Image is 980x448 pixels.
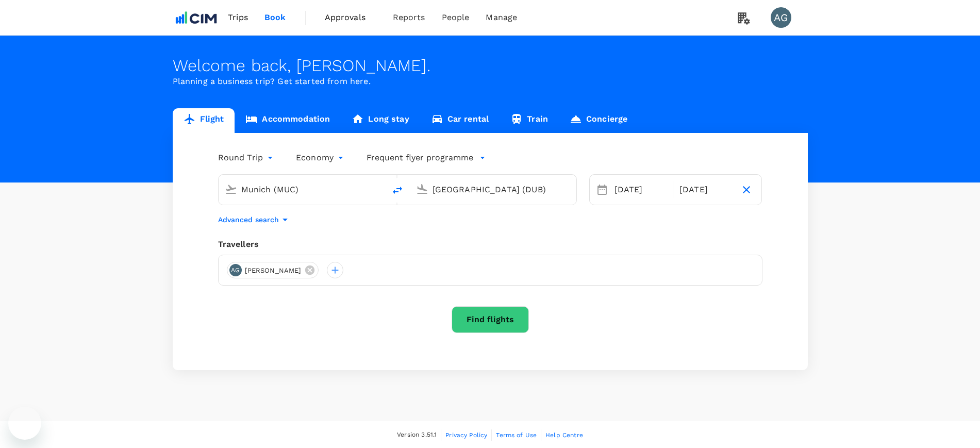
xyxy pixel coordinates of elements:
[385,178,410,203] button: delete
[239,266,308,276] span: [PERSON_NAME]
[420,108,500,133] a: Car rental
[173,75,808,88] p: Planning a business trip? Get started from here.
[235,108,341,133] a: Accommodation
[367,152,486,164] button: Frequent flyer programme
[264,11,286,24] span: Book
[393,11,425,24] span: Reports
[545,432,583,439] span: Help Centre
[325,11,376,24] span: Approvals
[173,108,235,133] a: Flight
[367,152,473,164] p: Frequent flyer programme
[218,214,279,225] p: Advanced search
[227,262,319,278] div: AG[PERSON_NAME]
[442,11,470,24] span: People
[397,430,437,440] span: Version 3.51.1
[610,179,671,200] div: [DATE]
[218,150,276,166] div: Round Trip
[559,108,638,133] a: Concierge
[496,432,537,439] span: Terms of Use
[173,56,808,75] div: Welcome back , [PERSON_NAME] .
[675,179,736,200] div: [DATE]
[496,429,537,441] a: Terms of Use
[771,7,791,28] div: AG
[218,238,762,251] div: Travellers
[445,429,487,441] a: Privacy Policy
[500,108,559,133] a: Train
[545,429,583,441] a: Help Centre
[218,213,291,226] button: Advanced search
[8,407,41,440] iframe: Button to launch messaging window
[433,181,555,197] input: Going to
[486,11,517,24] span: Manage
[378,188,380,190] button: Open
[569,188,571,190] button: Open
[452,306,529,333] button: Find flights
[445,432,487,439] span: Privacy Policy
[229,264,242,276] div: AG
[296,150,346,166] div: Economy
[341,108,420,133] a: Long stay
[241,181,363,197] input: Depart from
[228,11,248,24] span: Trips
[173,6,220,29] img: CIM ENVIRONMENTAL PTY LTD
